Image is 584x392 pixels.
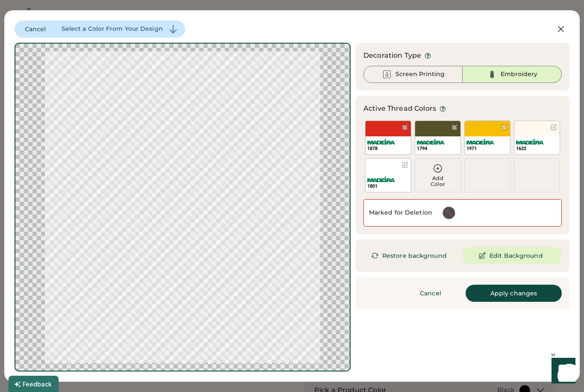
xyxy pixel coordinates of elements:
[462,247,562,264] button: Edit Background
[401,285,460,302] button: Cancel
[15,21,56,38] button: Cancel
[543,354,580,390] iframe: Front Chat
[382,69,392,80] img: Ink%20-%20Unselected.svg
[363,50,421,61] div: Decoration Type
[363,103,436,114] div: Active Thread Colors
[487,69,497,80] img: Thread%20Selected.svg
[367,139,395,144] img: Madeira%20Logo.svg
[367,145,409,152] div: 1878
[466,145,508,152] div: 1971
[367,177,395,182] img: Madeira%20Logo.svg
[417,139,445,144] img: Madeira%20Logo.svg
[415,175,460,187] div: Add Color
[395,70,445,79] div: Screen Printing
[466,285,562,302] button: Apply changes
[516,145,558,152] div: 1622
[516,139,544,144] img: Madeira%20Logo.svg
[501,70,537,79] div: Embroidery
[369,209,432,217] div: Marked for Deletion
[466,139,494,144] img: Madeira%20Logo.svg
[367,183,409,189] div: 1801
[417,145,459,152] div: 1794
[62,25,163,33] div: Select a Color From Your Design
[363,247,457,264] button: Restore background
